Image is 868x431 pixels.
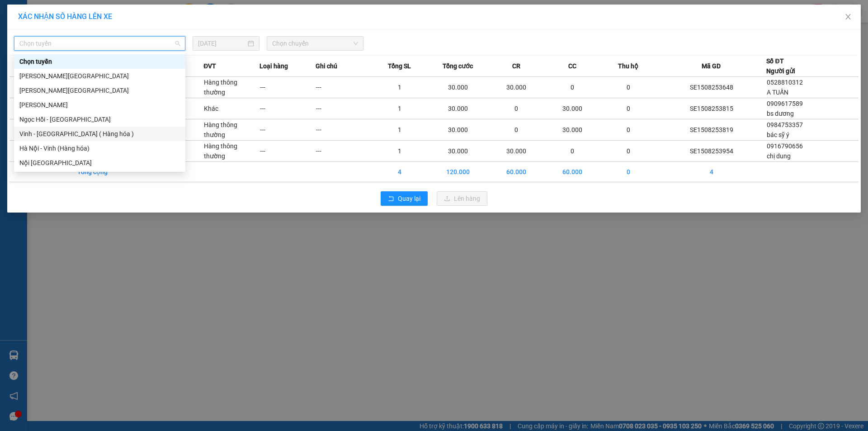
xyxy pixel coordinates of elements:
div: Nội Tỉnh Vinh [14,156,185,170]
span: rollback [388,195,394,203]
span: Chọn tuyến [19,37,180,50]
span: [GEOGRAPHIC_DATA], [GEOGRAPHIC_DATA] ↔ [GEOGRAPHIC_DATA] [17,38,84,69]
td: 0 [600,119,656,141]
span: Thu hộ [618,61,638,71]
span: CC [568,61,576,71]
td: 1 [372,119,428,141]
td: 30.000 [428,77,488,98]
td: --- [316,77,372,98]
span: 0909617589 [767,100,803,107]
td: --- [259,119,316,141]
td: 30.000 [544,119,600,141]
td: 0 [488,98,544,119]
td: 30.000 [544,98,600,119]
td: --- [259,77,316,98]
td: 1 [372,98,428,119]
td: Hàng thông thường [203,77,259,98]
span: Mã GD [702,61,721,71]
div: Nội [GEOGRAPHIC_DATA] [19,158,180,168]
div: Vinh - Hà Nội ( Hàng hóa ) [14,127,185,141]
td: 30.000 [428,98,488,119]
td: --- [259,98,316,119]
div: Ngọc Hồi - Mỹ Đình [14,112,185,127]
div: Hà Nội - Vinh (Hàng hóa) [19,143,180,153]
span: 0528810312 [767,79,803,86]
div: Ngọc Hồi - [GEOGRAPHIC_DATA] [19,114,180,124]
span: XÁC NHẬN SỐ HÀNG LÊN XE [18,12,112,21]
td: --- [259,141,316,162]
button: Close [835,5,861,30]
strong: CHUYỂN PHÁT NHANH AN PHÚ QUÝ [18,7,83,37]
td: SE1508253648 [656,77,766,98]
div: Chọn tuyến [14,54,185,69]
td: Tổng cộng [77,162,133,182]
td: 0 [544,141,600,162]
td: 30.000 [488,77,544,98]
td: Hàng thông thường [203,119,259,141]
input: 15/08/2025 [198,38,246,48]
span: Tổng cước [443,61,473,71]
td: SE1508253954 [656,141,766,162]
div: [PERSON_NAME][GEOGRAPHIC_DATA] [19,71,180,81]
span: Quay lại [398,194,420,204]
td: 4 [656,162,766,182]
span: ĐVT [203,61,216,71]
td: 0 [544,77,600,98]
div: [PERSON_NAME] [19,100,180,110]
span: 0916790656 [767,142,803,150]
span: chị dung [767,152,791,160]
td: SE1508253815 [656,98,766,119]
td: 0 [600,162,656,182]
td: 30.000 [428,141,488,162]
td: SE1508253819 [656,119,766,141]
td: --- [316,98,372,119]
td: 0 [600,141,656,162]
div: Mỹ Đình - Gia Lâm [14,83,185,98]
span: Tổng SL [388,61,411,71]
button: rollbackQuay lại [381,191,428,206]
div: Mỹ Đình - Ngọc Hồi [14,98,185,112]
div: [PERSON_NAME][GEOGRAPHIC_DATA] [19,85,180,95]
button: uploadLên hàng [437,191,487,206]
td: 1 [372,77,428,98]
span: 0984753357 [767,121,803,128]
span: bs dương [767,110,794,117]
span: bác sỹ ý [767,131,789,138]
td: 4 [372,162,428,182]
span: close [844,13,852,20]
td: 30.000 [428,119,488,141]
td: 60.000 [488,162,544,182]
img: logo [5,49,15,94]
div: Hà Nội - Vinh (Hàng hóa) [14,141,185,156]
td: 0 [488,119,544,141]
td: 1 [372,141,428,162]
td: --- [316,141,372,162]
td: 30.000 [488,141,544,162]
span: Ghi chú [316,61,337,71]
div: Gia Lâm - Mỹ Đình [14,69,185,83]
td: --- [316,119,372,141]
span: CR [512,61,520,71]
td: 60.000 [544,162,600,182]
span: A TUẤN [767,89,788,96]
td: Khác [203,98,259,119]
div: Chọn tuyến [19,57,180,66]
span: Chọn chuyến [272,37,358,50]
td: 0 [600,98,656,119]
td: Hàng thông thường [203,141,259,162]
div: Số ĐT Người gửi [766,56,795,76]
td: 120.000 [428,162,488,182]
span: Loại hàng [259,61,288,71]
td: 0 [600,77,656,98]
div: Vinh - [GEOGRAPHIC_DATA] ( Hàng hóa ) [19,129,180,139]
